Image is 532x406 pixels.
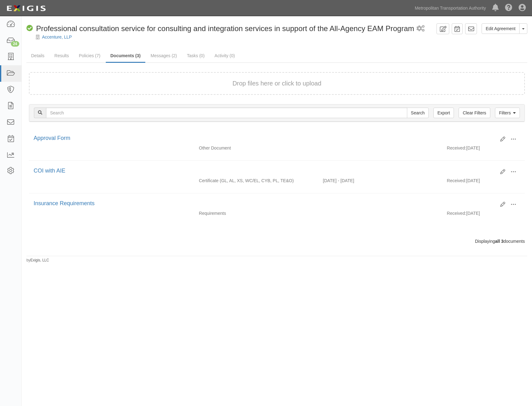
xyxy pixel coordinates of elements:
[447,145,466,151] p: Received:
[318,210,442,210] div: Effective - Expiration
[447,210,466,216] p: Received:
[194,210,318,216] div: Requirements
[459,108,490,118] a: Clear Filters
[482,23,520,34] a: Edit Agreement
[5,3,48,14] img: logo-5460c22ac91f19d4615b14bd174203de0afe785f0fc80cf4dbbc73dc1793850b.png
[232,79,321,88] button: Drop files here or click to upload
[50,49,74,62] a: Results
[36,24,414,33] span: Professional consultation service for consulting and integration services in support of the All-A...
[194,178,318,184] div: General Liability Auto Liability Excess/Umbrella Liability Workers Compensation/Employers Liabili...
[318,178,442,184] div: Effective 11/15/2024 - Expiration 11/15/2025
[34,167,496,175] div: COI with AIE
[182,49,209,62] a: Tasks (0)
[495,108,520,118] a: Filters
[447,178,466,184] p: Received:
[74,49,105,62] a: Policies (7)
[417,25,425,32] i: 2 scheduled workflows
[34,135,70,141] a: Approval Form
[442,145,525,154] div: [DATE]
[412,2,489,14] a: Metropolitan Transportation Authority
[46,108,407,118] input: Search
[210,49,240,62] a: Activity (0)
[194,145,318,151] div: Other Document
[34,200,496,208] div: Insurance Requirements
[146,49,182,62] a: Messages (2)
[26,258,49,263] small: by
[34,134,496,142] div: Approval Form
[34,200,95,206] a: Insurance Requirements
[11,41,19,47] div: 24
[30,258,49,262] a: Exigis, LLC
[442,210,525,219] div: [DATE]
[24,238,530,244] div: Displaying documents
[34,168,65,174] a: COI with AIE
[407,108,429,118] input: Search
[442,178,525,187] div: [DATE]
[495,239,503,244] b: all 3
[42,35,72,39] a: Accenture, LLP
[26,25,33,32] i: Compliant
[505,4,512,12] i: Help Center - Complianz
[433,108,454,118] a: Export
[106,49,145,63] a: Documents (3)
[26,23,414,34] div: Professional consultation service for consulting and integration services in support of the All-A...
[26,49,49,62] a: Details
